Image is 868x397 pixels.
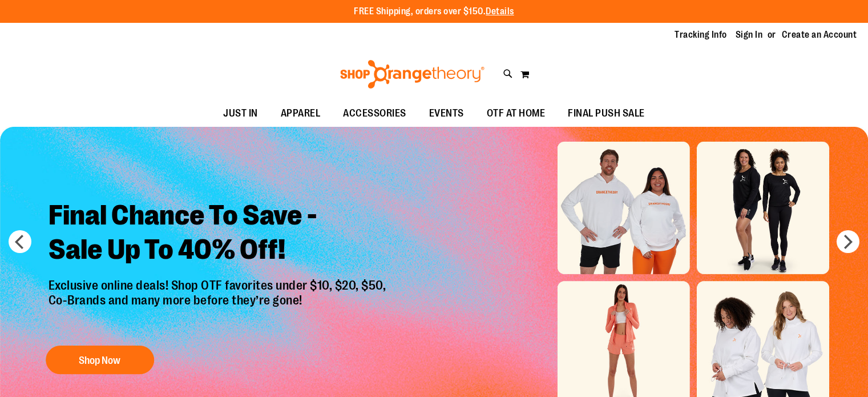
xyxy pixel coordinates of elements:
[46,346,154,374] button: Shop Now
[40,278,398,334] p: Exclusive online deals! Shop OTF favorites under $10, $20, $50, Co-Brands and many more before th...
[343,101,406,126] span: ACCESSORIES
[556,101,656,127] a: FINAL PUSH SALE
[418,101,475,127] a: EVENTS
[736,29,763,41] a: Sign In
[486,6,514,17] a: Details
[223,101,258,126] span: JUST IN
[429,101,464,126] span: EVENTS
[782,29,857,41] a: Create an Account
[332,101,418,127] a: ACCESSORIES
[675,29,727,41] a: Tracking Info
[338,60,486,89] img: Shop Orangetheory
[40,190,398,278] h2: Final Chance To Save - Sale Up To 40% Off!
[269,101,332,127] a: APPAREL
[212,101,269,127] a: JUST IN
[568,101,645,126] span: FINAL PUSH SALE
[281,101,321,126] span: APPAREL
[354,5,514,18] p: FREE Shipping, orders over $150.
[487,101,546,126] span: OTF AT HOME
[837,230,859,253] button: next
[9,230,31,253] button: prev
[475,101,557,127] a: OTF AT HOME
